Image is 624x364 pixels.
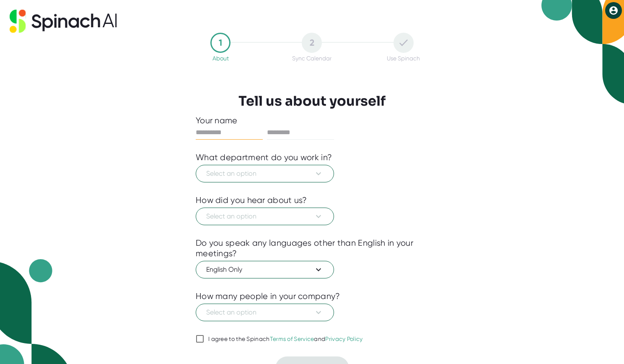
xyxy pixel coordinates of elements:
button: Select an option [196,165,334,182]
div: How did you hear about us? [196,195,307,205]
div: 2 [302,33,322,53]
span: Select an option [206,169,324,179]
button: English Only [196,261,334,278]
div: Sync Calendar [292,55,331,62]
a: Terms of Service [270,335,314,342]
span: Select an option [206,211,324,221]
a: Privacy Policy [325,335,362,342]
div: Your name [196,115,428,126]
div: About [212,55,229,62]
button: Select an option [196,208,334,225]
div: What department do you work in? [196,152,332,163]
div: Do you speak any languages other than English in your meetings? [196,238,428,259]
div: 1 [210,33,230,53]
span: Select an option [206,307,324,317]
div: I agree to the Spinach and [208,335,363,343]
div: Use Spinach [387,55,420,62]
div: How many people in your company? [196,291,340,302]
h3: Tell us about yourself [238,93,386,109]
button: Select an option [196,304,334,321]
span: English Only [206,265,324,275]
